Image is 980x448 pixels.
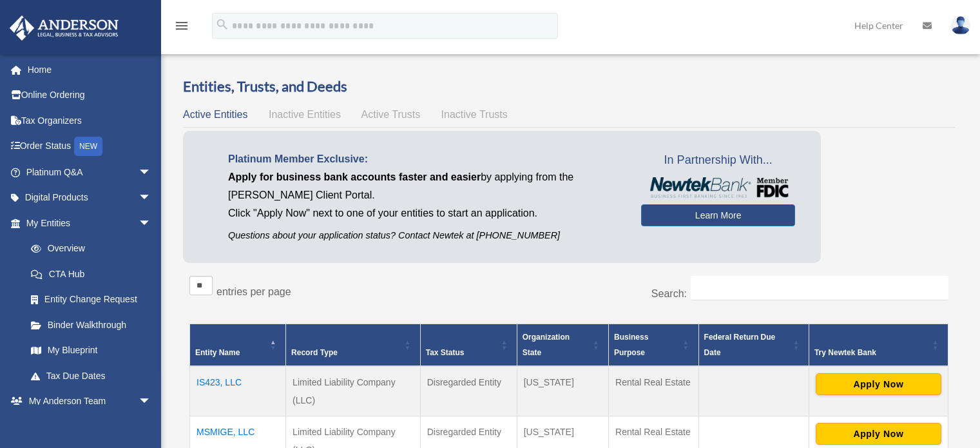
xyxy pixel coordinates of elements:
[286,366,421,416] td: Limited Liability Company (LLC)
[18,312,164,338] a: Binder Walkthrough
[183,77,955,97] h3: Entities, Trusts, and Deeds
[441,109,508,120] span: Inactive Trusts
[9,133,171,160] a: Order StatusNEW
[190,324,286,366] th: Entity Name: Activate to invert sorting
[269,109,341,120] span: Inactive Entities
[698,324,809,366] th: Federal Return Due Date: Activate to sort
[215,17,229,32] i: search
[361,109,421,120] span: Active Trusts
[139,210,164,237] span: arrow_drop_down
[420,366,517,416] td: Disregarded Entity
[609,324,699,366] th: Business Purpose: Activate to sort
[228,150,622,168] p: Platinum Member Exclusive:
[641,150,795,171] span: In Partnership With...
[648,177,789,198] img: NewtekBankLogoSM.png
[816,373,941,395] button: Apply Now
[183,109,247,120] span: Active Entities
[426,348,465,357] span: Tax Status
[228,168,622,204] p: by applying from the [PERSON_NAME] Client Portal.
[18,287,164,313] a: Entity Change Request
[609,366,699,416] td: Rental Real Estate
[523,333,570,357] span: Organization State
[9,57,171,83] a: Home
[951,16,970,35] img: User Pic
[228,204,622,222] p: Click "Apply Now" next to one of your entities to start an application.
[809,324,948,366] th: Try Newtek Bank : Activate to sort
[174,18,189,34] i: menu
[139,159,164,186] span: arrow_drop_down
[216,286,291,297] label: entries per page
[704,333,776,357] span: Federal Return Due Date
[614,333,648,357] span: Business Purpose
[228,171,481,182] span: Apply for business bank accounts faster and easier
[9,210,164,236] a: My Entitiesarrow_drop_down
[291,348,338,357] span: Record Type
[9,159,171,185] a: Platinum Q&Aarrow_drop_down
[9,108,171,133] a: Tax Organizers
[228,228,622,244] p: Questions about your application status? Contact Newtek at [PHONE_NUMBER]
[641,204,795,226] a: Learn More
[9,185,171,211] a: Digital Productsarrow_drop_down
[816,423,941,445] button: Apply Now
[517,366,608,416] td: [US_STATE]
[174,23,189,34] a: menu
[18,338,164,364] a: My Blueprint
[18,363,164,389] a: Tax Due Dates
[6,15,122,41] img: Anderson Advisors Platinum Portal
[139,389,164,415] span: arrow_drop_down
[286,324,421,366] th: Record Type: Activate to sort
[74,137,102,156] div: NEW
[139,185,164,211] span: arrow_drop_down
[9,389,171,414] a: My Anderson Teamarrow_drop_down
[18,236,158,262] a: Overview
[651,288,687,299] label: Search:
[195,348,240,357] span: Entity Name
[517,324,608,366] th: Organization State: Activate to sort
[420,324,517,366] th: Tax Status: Activate to sort
[9,83,171,108] a: Online Ordering
[814,345,928,360] div: Try Newtek Bank
[18,261,164,287] a: CTA Hub
[190,366,286,416] td: IS423, LLC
